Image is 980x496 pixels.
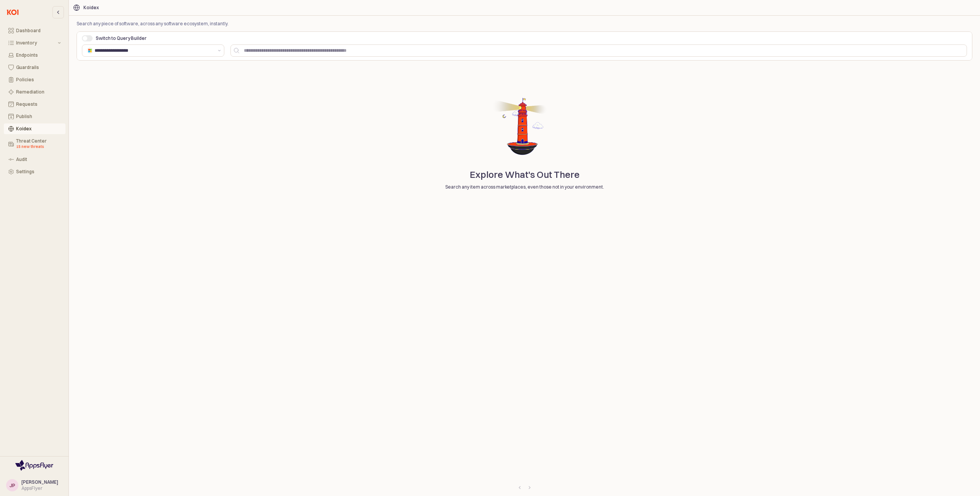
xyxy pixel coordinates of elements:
div: AppsFlyer [21,485,58,491]
p: Search any item across marketplaces, even those not in your environment. [417,184,632,191]
nav: Pagination [77,483,972,492]
button: Audit [4,154,65,165]
div: Guardrails [16,65,61,70]
div: Koidex [83,5,99,10]
div: Threat Center [16,138,61,150]
button: Koidex [4,123,65,134]
button: JP [6,479,18,491]
button: Guardrails [4,62,65,73]
div: Dashboard [16,28,61,33]
div: Audit [16,157,61,162]
button: Settings [4,166,65,177]
div: Endpoints [16,53,61,58]
button: Dashboard [4,25,65,36]
div: Koidex [16,126,61,131]
div: Policies [16,77,61,82]
button: Threat Center [4,136,65,153]
div: JP [10,481,15,489]
button: Publish [4,111,65,122]
div: Publish [16,114,61,119]
div: Inventory [16,40,56,46]
button: Endpoints [4,50,65,61]
span: [PERSON_NAME] [21,479,58,485]
button: Requests [4,99,65,110]
div: Settings [16,169,61,174]
span: Switch to Query Builder [96,35,147,41]
button: Inventory [4,38,65,48]
button: Policies [4,74,65,85]
div: Requests [16,102,61,107]
button: Remediation [4,87,65,97]
div: 15 new threats [16,144,61,150]
button: Show suggestions [215,45,224,56]
p: Search any piece of software, across any software ecosystem, instantly. [77,20,335,27]
p: Explore What's Out There [470,168,580,181]
div: Remediation [16,89,61,95]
